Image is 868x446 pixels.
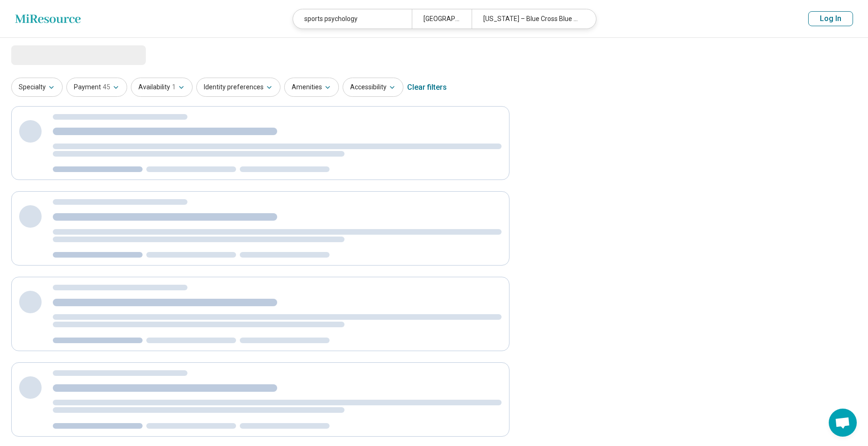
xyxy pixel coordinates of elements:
[407,76,447,99] div: Clear filters
[66,78,127,97] button: Payment45
[808,11,853,26] button: Log In
[293,9,412,29] div: sports psychology
[11,45,90,64] span: Loading...
[172,82,176,92] span: 1
[196,78,280,97] button: Identity preferences
[343,78,403,97] button: Accessibility
[131,78,193,97] button: Availability1
[11,78,63,97] button: Specialty
[103,82,110,92] span: 45
[412,9,471,29] div: [GEOGRAPHIC_DATA], [GEOGRAPHIC_DATA]
[829,409,857,437] div: Open chat
[472,9,590,29] div: [US_STATE] – Blue Cross Blue Shield
[284,78,339,97] button: Amenities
